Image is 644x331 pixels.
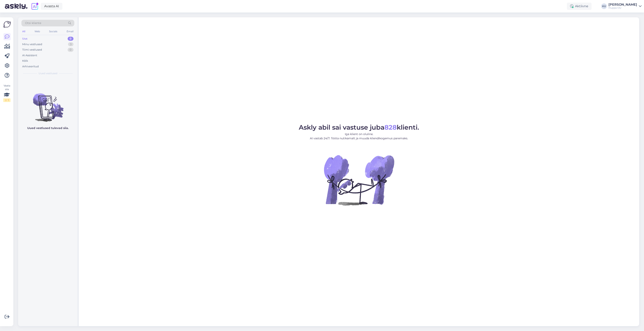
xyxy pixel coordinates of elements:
div: AI Assistent [22,53,37,57]
div: Vaata siia [3,84,10,102]
div: Web [34,29,41,34]
div: Email [66,29,74,34]
span: Uued vestlused [39,72,57,75]
p: Iga klient on oluline. AI vastab 24/7. Tööta nutikamalt ja muuda kliendikogemus paremaks. [299,132,419,141]
div: Aktiivne [567,3,592,10]
div: Huppa OÜ [608,6,637,9]
span: Askly abil sai vastuse juba klienti. [299,123,419,131]
a: Avasta AI [41,3,62,10]
div: 3 [68,42,73,46]
div: 0 [68,37,73,41]
div: [PERSON_NAME] [608,3,637,6]
img: explore-ai [31,2,39,10]
img: No Chat active [323,144,395,216]
img: No chats [18,86,78,122]
div: Tiimi vestlused [22,48,42,52]
div: Uus [22,37,27,41]
div: Kõik [22,59,28,63]
div: 2 / 3 [3,98,10,102]
p: Uued vestlused tulevad siia. [27,126,69,130]
div: Minu vestlused [22,42,42,46]
b: 828 [384,123,397,131]
div: All [21,29,26,34]
div: Socials [48,29,58,34]
div: KU [601,3,607,9]
span: Otsi kliente [25,21,41,25]
img: Askly Logo [3,21,11,28]
div: Arhiveeritud [22,65,39,69]
div: 0 [68,48,73,52]
a: [PERSON_NAME]Huppa OÜ [608,3,642,9]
